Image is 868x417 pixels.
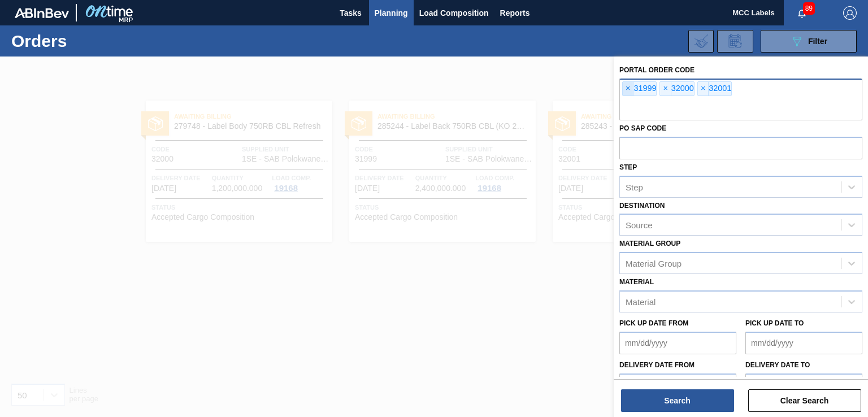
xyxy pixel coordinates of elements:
span: × [698,82,709,95]
h1: Orders [11,34,173,47]
input: mm/dd/yyyy [745,373,862,396]
button: Filter [761,30,857,53]
label: PO SAP Code [619,124,666,132]
div: Step [626,182,643,192]
div: Source [626,220,653,230]
div: 32001 [697,81,732,96]
img: Logout [843,6,857,20]
input: mm/dd/yyyy [745,332,862,354]
span: × [660,82,671,95]
label: Step [619,163,637,171]
div: Material [626,297,656,306]
span: Planning [375,6,408,20]
img: TNhmsLtSVTkK8tSr43FrP2fwEKptu5GPRR3wAAAABJRU5ErkJggg== [15,8,69,18]
label: Material [619,278,654,286]
button: Notifications [784,5,820,21]
span: 89 [803,2,815,15]
div: 31999 [622,81,657,96]
span: Tasks [338,6,363,20]
label: Destination [619,202,665,210]
input: mm/dd/yyyy [619,332,736,354]
label: Delivery Date to [745,361,810,369]
div: Order Review Request [717,30,753,53]
div: 32000 [659,81,694,96]
label: Delivery Date from [619,361,695,369]
span: Filter [808,37,827,46]
label: Pick up Date from [619,319,688,327]
div: Import Order Negotiation [688,30,714,53]
label: Portal Order Code [619,66,695,74]
label: Material Group [619,240,680,247]
span: × [623,82,633,95]
input: mm/dd/yyyy [619,373,736,396]
span: Reports [500,6,530,20]
div: Material Group [626,259,682,268]
span: Load Composition [419,6,489,20]
label: Pick up Date to [745,319,804,327]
